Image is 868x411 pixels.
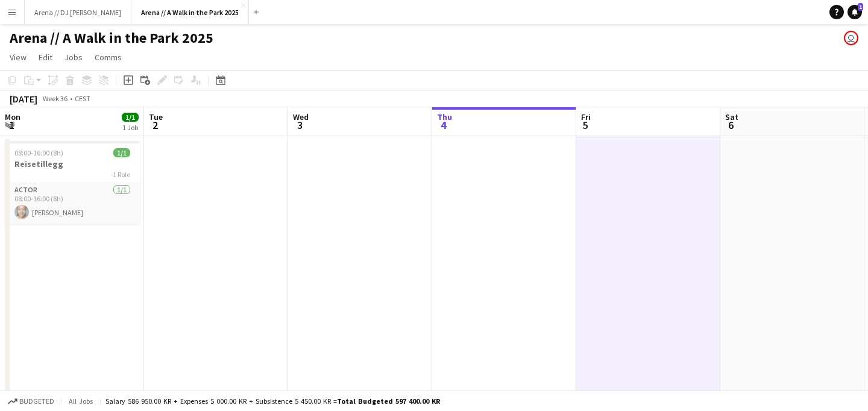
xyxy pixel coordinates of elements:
span: 08:00-16:00 (8h) [14,148,63,157]
app-job-card: 08:00-16:00 (8h)1/1Reisetillegg1 RoleActor1/108:00-16:00 (8h)[PERSON_NAME] [5,141,140,224]
span: 1 Role [113,170,130,179]
app-card-role: Actor1/108:00-16:00 (8h)[PERSON_NAME] [5,183,140,224]
a: View [5,49,31,65]
span: Comms [95,52,122,63]
span: 3 [291,118,309,132]
span: Week 36 [40,94,70,103]
span: 1/1 [113,148,130,157]
span: Total Budgeted 597 400.00 KR [337,397,440,406]
button: Arena // DJ [PERSON_NAME] [25,1,131,24]
div: Salary 586 950.00 KR + Expenses 5 000.00 KR + Subsistence 5 450.00 KR = [105,397,440,406]
span: 1 [3,118,20,132]
span: 1/1 [122,113,139,122]
div: [DATE] [10,93,37,105]
span: Fri [581,111,591,122]
span: Edit [39,52,52,63]
span: View [10,52,27,63]
a: Comms [90,49,127,65]
span: 6 [723,118,738,132]
span: All jobs [66,397,95,406]
span: Mon [5,111,20,122]
span: Thu [437,111,452,122]
button: Arena // A Walk in the Park 2025 [131,1,249,24]
span: 1 [858,3,863,11]
app-user-avatar: Viktoria Svenskerud [844,31,858,45]
span: Tue [149,111,163,122]
a: Edit [34,49,57,65]
div: 1 Job [122,123,138,132]
h1: Arena // A Walk in the Park 2025 [10,29,213,47]
button: Budgeted [6,395,56,408]
span: Jobs [64,52,83,63]
h3: Reisetillegg [5,158,140,169]
span: Budgeted [19,397,54,406]
div: CEST [75,94,90,103]
span: 2 [147,118,163,132]
span: Wed [293,111,309,122]
a: 1 [848,5,862,19]
span: 5 [579,118,591,132]
span: Sat [725,111,738,122]
span: 4 [435,118,452,132]
a: Jobs [60,49,87,65]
